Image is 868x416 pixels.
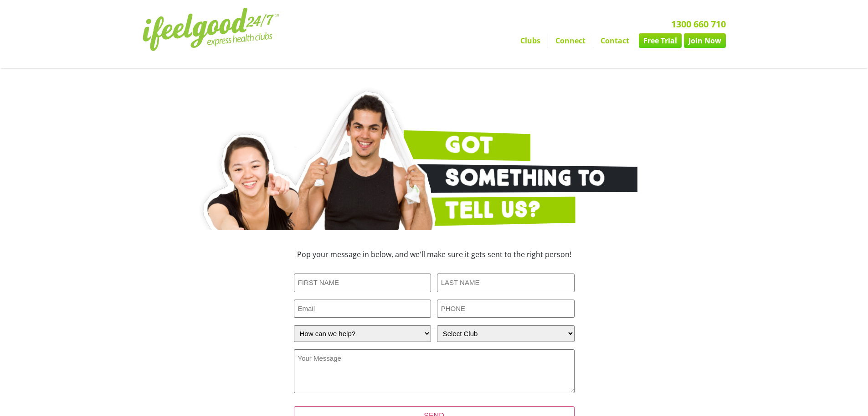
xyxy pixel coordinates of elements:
input: FIRST NAME [294,274,431,292]
h3: Pop your message in below, and we'll make sure it gets sent to the right person! [234,251,635,258]
a: Free Trial [639,33,682,48]
a: Join Now [684,33,726,48]
nav: Menu [350,33,726,48]
input: LAST NAME [437,274,575,292]
a: Clubs [513,33,548,48]
input: Email [294,300,431,318]
input: PHONE [437,300,575,318]
a: 1300 660 710 [671,18,726,30]
a: Connect [548,33,593,48]
a: Contact [593,33,637,48]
